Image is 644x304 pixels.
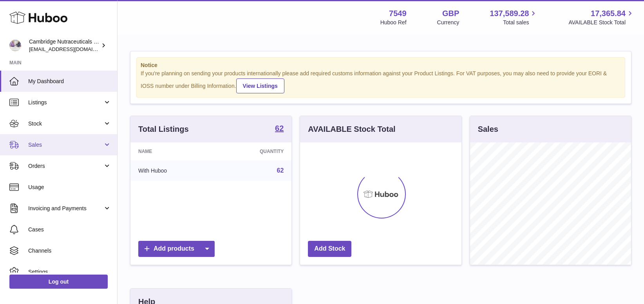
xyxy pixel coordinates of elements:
[568,19,635,26] span: AVAILABLE Stock Total
[130,142,215,160] th: Name
[28,226,111,233] span: Cases
[28,162,103,170] span: Orders
[28,184,111,191] span: Usage
[277,167,284,174] a: 62
[28,99,103,106] span: Listings
[28,247,111,255] span: Channels
[28,120,103,127] span: Stock
[29,38,99,53] div: Cambridge Nutraceuticals Ltd
[28,205,103,212] span: Invoicing and Payments
[141,70,621,93] div: If you're planning on sending your products internationally please add required customs informati...
[138,241,215,257] a: Add products
[138,124,189,135] h3: Total Listings
[437,19,459,26] div: Currency
[308,241,351,257] a: Add Stock
[141,62,621,69] strong: Notice
[9,40,21,51] img: qvc@camnutra.com
[28,78,111,85] span: My Dashboard
[308,124,395,135] h3: AVAILABLE Stock Total
[275,124,284,134] a: 62
[130,160,215,181] td: With Huboo
[490,8,538,26] a: 137,589.28 Total sales
[236,78,284,93] a: View Listings
[591,8,626,19] span: 17,365.84
[568,8,635,26] a: 17,365.84 AVAILABLE Stock Total
[9,275,108,289] a: Log out
[478,124,498,135] h3: Sales
[380,19,407,26] div: Huboo Ref
[29,46,115,52] span: [EMAIL_ADDRESS][DOMAIN_NAME]
[28,268,111,276] span: Settings
[215,142,291,160] th: Quantity
[490,8,529,19] span: 137,589.28
[389,8,407,19] strong: 7549
[503,19,538,26] span: Total sales
[275,124,284,132] strong: 62
[28,141,103,149] span: Sales
[442,8,459,19] strong: GBP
